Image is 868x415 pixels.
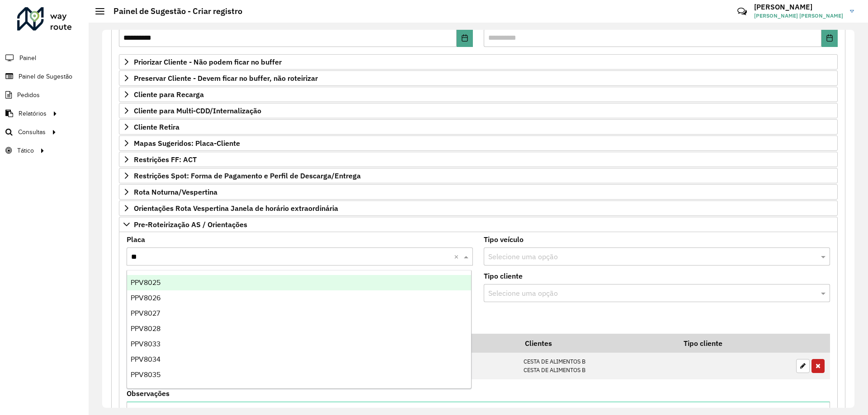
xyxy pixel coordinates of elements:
[131,309,160,317] span: PPV8027
[131,340,160,348] span: PPV8033
[18,127,46,137] span: Consultas
[754,3,843,11] h3: [PERSON_NAME]
[821,29,838,47] button: Choose Date
[131,371,160,378] span: PPV8035
[119,70,838,86] a: Preservar Cliente - Devem ficar no buffer, não roteirizar
[134,58,282,65] span: Priorizar Cliente - Não podem ficar no buffer
[17,146,34,155] span: Tático
[134,123,179,131] span: Cliente Retira
[119,168,838,183] a: Restrições Spot: Forma de Pagamento e Perfil de Descarga/Entrega
[484,234,524,245] label: Tipo veículo
[119,87,838,102] a: Cliente para Recarga
[519,334,677,353] th: Clientes
[134,107,261,114] span: Cliente para Multi-CDD/Internalização
[134,205,338,212] span: Orientações Rota Vespertina Janela de horário extraordinária
[131,355,160,363] span: PPV8034
[127,388,170,399] label: Observações
[119,54,838,70] a: Priorizar Cliente - Não podem ficar no buffer
[19,109,47,118] span: Relatórios
[134,188,217,196] span: Rota Noturna/Vespertina
[131,294,160,302] span: PPV8026
[17,90,40,100] span: Pedidos
[732,2,752,21] a: Contato Rápido
[131,325,160,332] span: PPV8028
[134,172,361,179] span: Restrições Spot: Forma de Pagamento e Perfil de Descarga/Entrega
[754,12,843,20] span: [PERSON_NAME] [PERSON_NAME]
[119,135,838,151] a: Mapas Sugeridos: Placa-Cliente
[134,91,204,98] span: Cliente para Recarga
[457,29,473,47] button: Choose Date
[134,221,247,228] span: Pre-Roteirização AS / Orientações
[484,270,523,281] label: Tipo cliente
[127,270,472,389] ng-dropdown-panel: Options list
[119,217,838,232] a: Pre-Roteirização AS / Orientações
[677,334,791,353] th: Tipo cliente
[134,156,197,163] span: Restrições FF: ACT
[131,279,160,286] span: PPV8025
[19,53,36,63] span: Painel
[134,75,318,82] span: Preservar Cliente - Devem ficar no buffer, não roteirizar
[134,140,240,147] span: Mapas Sugeridos: Placa-Cliente
[119,103,838,118] a: Cliente para Multi-CDD/Internalização
[119,184,838,200] a: Rota Noturna/Vespertina
[19,72,72,81] span: Painel de Sugestão
[119,152,838,167] a: Restrições FF: ACT
[519,353,677,379] td: CESTA DE ALIMENTOS B CESTA DE ALIMENTOS B
[104,6,242,16] h2: Painel de Sugestão - Criar registro
[454,251,462,262] span: Clear all
[127,234,145,245] label: Placa
[119,119,838,135] a: Cliente Retira
[119,201,838,216] a: Orientações Rota Vespertina Janela de horário extraordinária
